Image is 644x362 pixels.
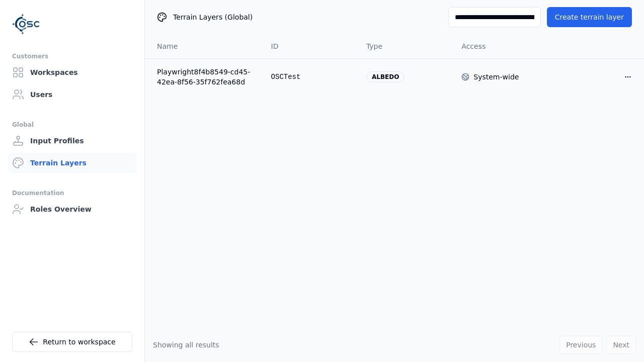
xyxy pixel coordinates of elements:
a: Terrain Layers [8,153,136,173]
img: Logo [12,10,40,38]
button: Create terrain layer [547,7,632,27]
span: Terrain Layers (Global) [173,12,253,22]
a: Roles Overview [8,199,136,219]
span: Showing all results [153,341,219,349]
div: OSCTest [271,72,350,82]
a: Return to workspace [12,332,132,352]
th: Access [453,34,548,58]
div: System-wide [473,72,519,82]
div: Documentation [12,187,132,199]
div: Customers [12,50,132,62]
a: Playwright8f4b8549-cd45-42ea-8f56-35f762fea68d [157,67,255,87]
a: Input Profiles [8,131,136,151]
a: Workspaces [8,62,136,82]
th: ID [263,34,358,58]
div: Global [12,119,132,131]
a: Users [8,84,136,105]
th: Name [145,34,263,58]
div: albedo [366,71,405,82]
th: Type [358,34,453,58]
